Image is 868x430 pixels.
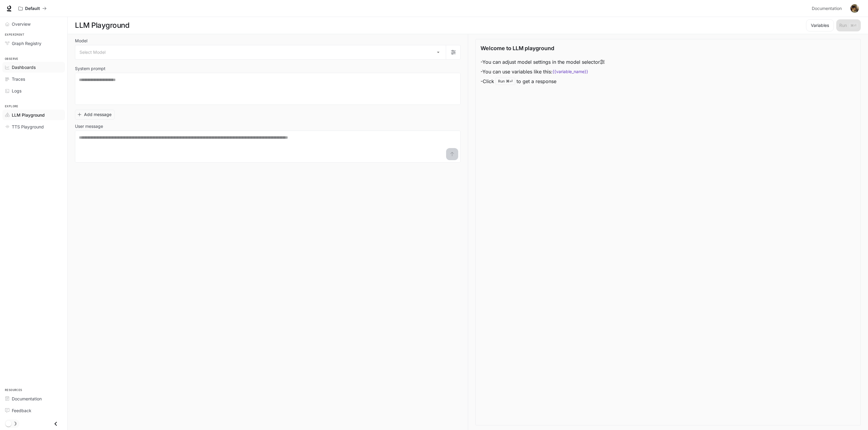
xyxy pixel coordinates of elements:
[481,76,605,86] li: - Click to get a response
[75,45,446,59] div: Select Model
[12,64,36,70] span: Dashboards
[16,2,49,15] button: All workspaces
[849,2,861,15] button: User avatar
[812,5,842,12] span: Documentation
[75,66,105,71] p: System prompt
[12,21,31,27] span: Overview
[12,88,21,94] span: Logs
[12,407,31,414] span: Feedback
[809,2,846,15] a: Documentation
[2,74,65,84] a: Traces
[850,4,859,13] img: User avatar
[2,121,65,132] a: TTS Playground
[506,79,513,83] p: ⌘⏎
[12,40,41,47] span: Graph Registry
[12,124,44,130] span: TTS Playground
[481,44,554,52] p: Welcome to LLM playground
[12,396,42,402] span: Documentation
[12,112,45,118] span: LLM Playground
[2,38,65,49] a: Graph Registry
[12,76,25,82] span: Traces
[25,6,40,11] p: Default
[481,57,605,67] li: - You can adjust model settings in the model selector
[806,19,834,31] button: Variables
[552,69,588,75] code: {{variable_name}}
[2,86,65,96] a: Logs
[5,420,11,427] span: Dark mode toggle
[2,19,65,29] a: Overview
[75,19,129,31] h1: LLM Playground
[75,124,103,128] p: User message
[495,78,515,85] div: Run
[75,39,87,43] p: Model
[2,393,65,404] a: Documentation
[2,110,65,120] a: LLM Playground
[49,418,63,430] button: Close drawer
[2,405,65,416] a: Feedback
[481,67,605,76] li: - You can use variables like this:
[2,62,65,73] a: Dashboards
[75,110,115,120] button: Add message
[79,49,105,55] span: Select Model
